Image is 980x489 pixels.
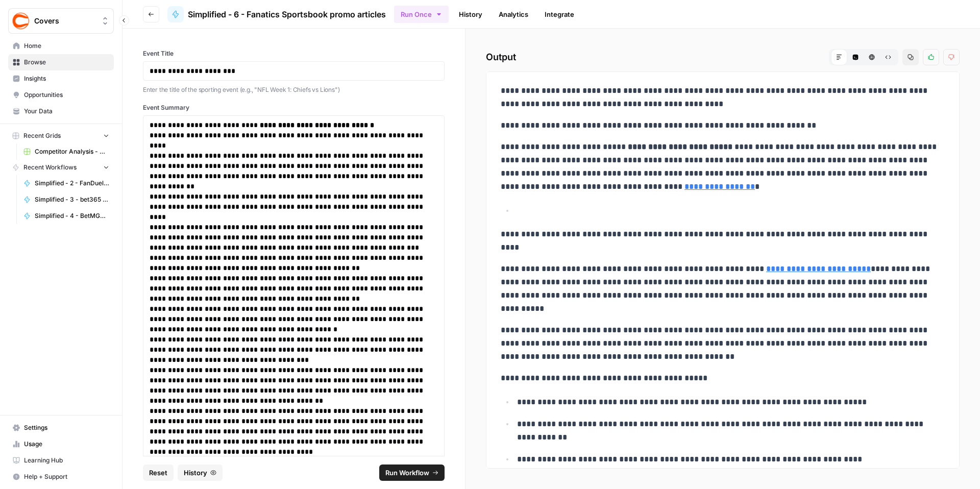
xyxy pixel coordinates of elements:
[379,464,445,481] button: Run Workflow
[24,58,109,67] span: Browse
[143,103,445,112] label: Event Summary
[8,128,114,143] button: Recent Grids
[12,12,30,30] img: Covers Logo
[24,41,109,51] span: Home
[8,160,114,175] button: Recent Workflows
[178,464,223,481] button: History
[538,6,580,22] a: Integrate
[8,452,114,469] a: Learning Hub
[19,191,114,208] a: Simplified - 3 - bet365 bonus code articles
[8,436,114,452] a: Usage
[24,472,109,481] span: Help + Support
[19,208,114,224] a: Simplified - 4 - BetMGM bonus code articles
[8,469,114,485] button: Help + Support
[8,38,114,54] a: Home
[23,163,77,172] span: Recent Workflows
[8,420,114,436] a: Settings
[35,147,109,156] span: Competitor Analysis - URL Specific Grid
[486,49,960,65] h2: Output
[24,90,109,100] span: Opportunities
[493,6,534,22] a: Analytics
[453,6,488,22] a: History
[167,6,386,22] a: Simplified - 6 - Fanatics Sportsbook promo articles
[8,8,114,34] button: Workspace: Covers
[24,456,109,465] span: Learning Hub
[394,6,449,23] button: Run Once
[35,211,109,221] span: Simplified - 4 - BetMGM bonus code articles
[188,8,386,20] span: Simplified - 6 - Fanatics Sportsbook promo articles
[149,468,167,478] span: Reset
[24,423,109,432] span: Settings
[35,179,109,188] span: Simplified - 2 - FanDuel promo code articles
[143,49,445,58] label: Event Title
[19,175,114,191] a: Simplified - 2 - FanDuel promo code articles
[8,54,114,70] a: Browse
[8,87,114,103] a: Opportunities
[184,468,207,478] span: History
[35,195,109,204] span: Simplified - 3 - bet365 bonus code articles
[24,107,109,116] span: Your Data
[24,74,109,83] span: Insights
[143,464,174,481] button: Reset
[24,439,109,449] span: Usage
[34,16,96,26] span: Covers
[143,85,445,95] p: Enter the title of the sporting event (e.g., "NFL Week 1: Chiefs vs Lions")
[385,468,429,478] span: Run Workflow
[23,131,61,140] span: Recent Grids
[8,103,114,119] a: Your Data
[8,70,114,87] a: Insights
[19,143,114,160] a: Competitor Analysis - URL Specific Grid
